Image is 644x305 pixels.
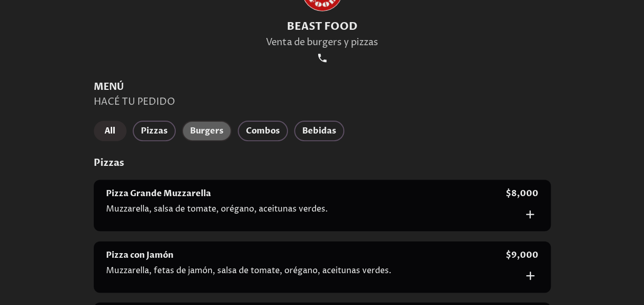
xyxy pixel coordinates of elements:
span: Pizzas [141,124,168,138]
button: Bebidas [294,121,344,141]
button: Pizzas [133,121,176,141]
span: Combos [246,124,280,138]
p: Muzzarella, fetas de jamón, salsa de tomate, orégano, aceitunas verdes. [106,265,506,280]
span: Burgers [190,124,223,138]
h4: Pizza Grande Muzzarella [106,188,211,199]
p: HACÉ TU PEDIDO [94,96,551,108]
button: Añadir al carrito [522,206,538,222]
a: social-link-PHONE [315,51,329,65]
button: All [94,121,127,141]
span: Bebidas [302,124,336,138]
h3: Pizzas [94,157,551,169]
p: $ 9,000 [506,250,538,261]
h1: BEAST FOOD [266,20,378,34]
button: Combos [238,121,288,141]
p: Venta de burgers y pizzas [266,36,378,49]
span: All [102,124,118,138]
button: Añadir al carrito [522,268,538,283]
p: $ 8,000 [506,188,538,199]
h4: Pizza con Jamón [106,250,174,261]
button: Burgers [182,121,232,141]
p: Muzzarella, salsa de tomate, orégano, aceitunas verdes. [106,203,506,219]
h2: MENÚ [94,81,551,93]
